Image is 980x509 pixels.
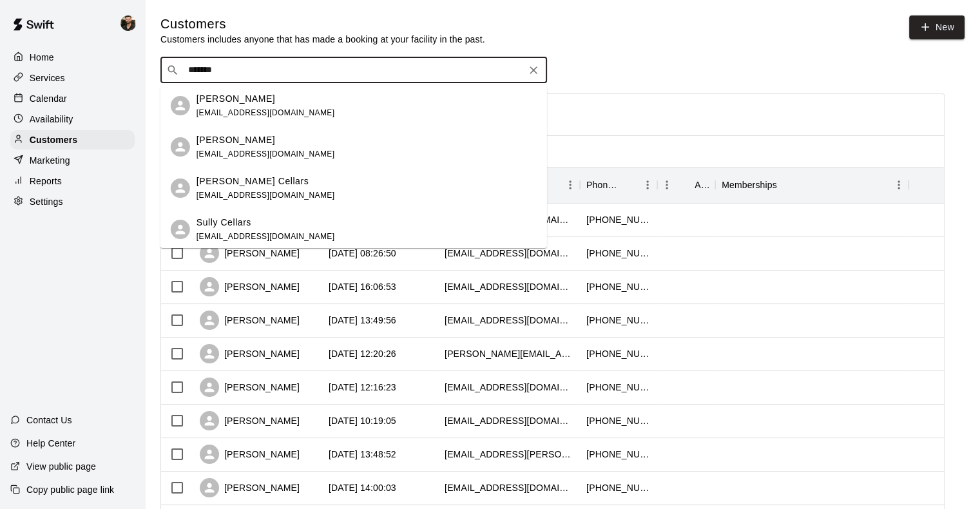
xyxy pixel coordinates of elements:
[715,167,908,203] div: Memberships
[30,133,77,146] p: Customers
[445,280,573,293] div: matthewcellars@gmail.com
[586,280,651,293] div: +18435325220
[200,244,300,263] div: [PERSON_NAME]
[10,192,135,211] a: Settings
[200,378,300,397] div: [PERSON_NAME]
[638,175,657,195] button: Menu
[329,347,396,360] div: 2025-09-29 12:20:26
[586,448,651,461] div: +18433279246
[677,176,695,194] button: Sort
[580,167,657,203] div: Phone Number
[160,33,485,46] p: Customers includes anyone that has made a booking at your facility in the past.
[197,216,251,229] p: Sully Cellars
[889,175,908,195] button: Menu
[30,113,73,126] p: Availability
[445,381,573,394] div: hhardy1985@yahoo.com
[197,92,275,106] p: [PERSON_NAME]
[329,414,396,427] div: 2025-09-29 10:19:05
[10,68,135,88] a: Services
[10,48,135,67] a: Home
[26,460,96,473] p: View public page
[657,175,677,195] button: Menu
[445,414,573,427] div: katiemartin6347@gmail.com
[586,347,651,360] div: +15402264839
[445,481,573,494] div: cameronbbaker84@gmail.com
[722,167,777,203] div: Memberships
[200,277,300,296] div: [PERSON_NAME]
[777,176,795,194] button: Sort
[561,175,580,195] button: Menu
[329,247,396,260] div: 2025-09-30 08:26:50
[524,61,543,79] button: Clear
[197,149,335,158] span: [EMAIL_ADDRESS][DOMAIN_NAME]
[329,381,396,394] div: 2025-09-29 12:16:23
[620,176,638,194] button: Sort
[200,344,300,363] div: [PERSON_NAME]
[160,57,547,83] div: Search customers by name or email
[26,414,72,427] p: Contact Us
[586,314,651,327] div: +18438604070
[445,448,573,461] div: lacey.s.shipp@gmail.com
[30,92,67,105] p: Calendar
[10,151,135,170] a: Marketing
[171,137,190,157] div: Joe Byrd
[197,232,335,241] span: [EMAIL_ADDRESS][DOMAIN_NAME]
[909,15,965,39] a: New
[329,481,396,494] div: 2025-09-24 14:00:03
[171,178,190,198] div: Harper Cellars
[171,220,190,239] div: Sully Cellars
[171,96,190,115] div: Matt Cellars
[200,311,300,330] div: [PERSON_NAME]
[10,110,135,129] a: Availability
[118,10,145,36] div: Jacob Fisher
[30,72,65,84] p: Services
[30,175,62,187] p: Reports
[586,481,651,494] div: +18432703185
[329,448,396,461] div: 2025-09-26 13:48:52
[120,15,136,31] img: Jacob Fisher
[329,314,396,327] div: 2025-09-29 13:49:56
[197,108,335,117] span: [EMAIL_ADDRESS][DOMAIN_NAME]
[26,483,114,496] p: Copy public page link
[445,347,573,360] div: dianna.hibbitts@gmail.com
[329,280,396,293] div: 2025-09-29 16:06:53
[200,411,300,430] div: [PERSON_NAME]
[200,445,300,464] div: [PERSON_NAME]
[30,51,54,64] p: Home
[445,247,573,260] div: stephenrenner1983@gmail.com
[30,154,70,167] p: Marketing
[586,213,651,226] div: +18436409552
[200,478,300,497] div: [PERSON_NAME]
[10,130,135,149] a: Customers
[438,167,580,203] div: Email
[695,167,709,203] div: Age
[10,89,135,108] a: Calendar
[10,171,135,191] a: Reports
[445,314,573,327] div: laurelfwilliams@gmail.com
[586,414,651,427] div: +18438300424
[197,175,309,188] p: [PERSON_NAME] Cellars
[586,247,651,260] div: +14048952087
[30,195,63,208] p: Settings
[197,191,335,200] span: [EMAIL_ADDRESS][DOMAIN_NAME]
[586,381,651,394] div: +18438302033
[197,133,275,147] p: [PERSON_NAME]
[160,15,485,33] h5: Customers
[657,167,715,203] div: Age
[26,437,75,450] p: Help Center
[586,167,620,203] div: Phone Number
